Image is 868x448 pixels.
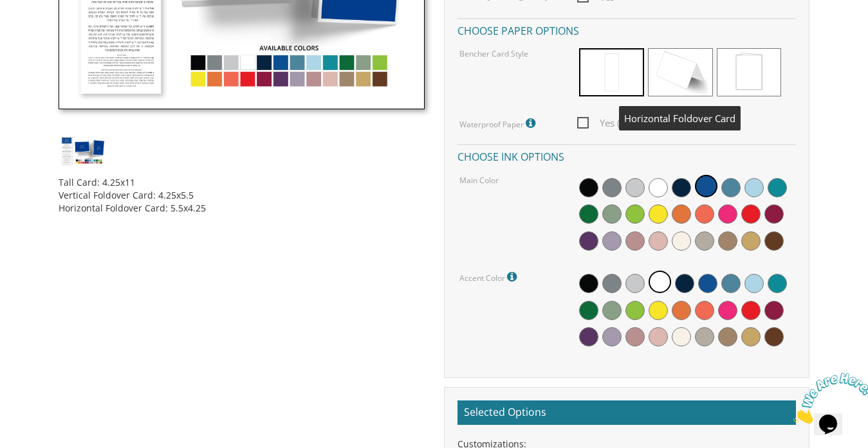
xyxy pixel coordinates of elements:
h4: Choose ink options [457,144,796,166]
img: Chat attention grabber [5,5,85,56]
div: Tall Card: 4.25x11 Vertical Foldover Card: 4.25x5.5 Horizontal Foldover Card: 5.5x4.25 [59,166,424,215]
h4: Choose paper options [457,18,796,40]
label: Main Color [459,175,499,186]
h2: Selected Options [457,400,796,425]
img: dc_style19.jpg [59,135,107,166]
label: Bencher Card Style [459,48,528,59]
iframe: chat widget [788,368,868,429]
label: Waterproof Paper [459,115,539,132]
label: Accent Color [459,269,520,285]
span: Yes ($15.00) [577,115,654,131]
